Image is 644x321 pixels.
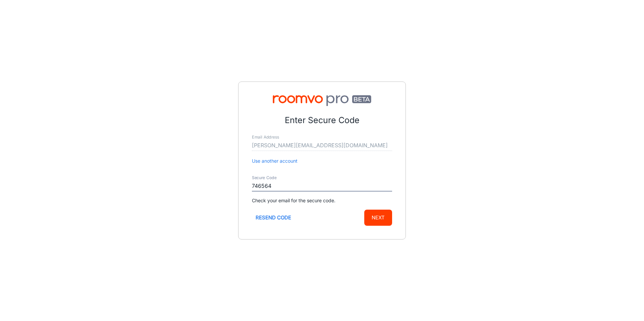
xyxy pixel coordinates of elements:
button: Resend code [252,210,295,226]
img: Roomvo PRO Beta [252,95,392,106]
input: myname@example.com [252,140,392,151]
p: Check your email for the secure code. [252,197,392,204]
label: Email Address [252,135,279,140]
p: Enter Secure Code [252,114,392,127]
button: Use another account [252,157,298,165]
button: Next [364,210,392,226]
label: Secure Code [252,175,277,181]
input: Enter secure code [252,181,392,192]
